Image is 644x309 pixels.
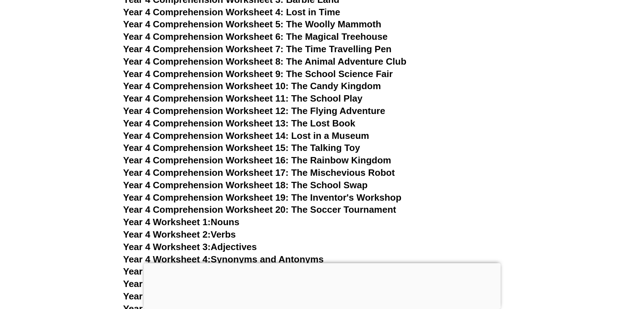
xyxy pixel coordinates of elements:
[123,254,324,265] a: Year 4 Worksheet 4:Synonyms and Antonyms
[123,69,393,79] a: Year 4 Comprehension Worksheet 9: The School Science Fair
[123,7,340,17] a: Year 4 Comprehension Worksheet 4: Lost in Time
[123,130,369,141] a: Year 4 Comprehension Worksheet 14: Lost in a Museum
[123,242,257,252] a: Year 4 Worksheet 3:Adjectives
[522,229,644,309] iframe: Chat Widget
[123,118,356,129] a: Year 4 Comprehension Worksheet 13: The Lost Book
[123,93,363,104] a: Year 4 Comprehension Worksheet 11: The School Play
[123,105,385,116] a: Year 4 Comprehension Worksheet 12: The Flying Adventure
[123,266,270,277] a: Year 4 Worksheet 5:Homophones
[123,217,211,227] span: Year 4 Worksheet 1:
[123,278,270,289] a: Year 4 Worksheet 6:Conjunctions
[123,229,211,240] span: Year 4 Worksheet 2:
[123,291,211,302] span: Year 4 Worksheet 7:
[123,167,395,178] a: Year 4 Comprehension Worksheet 17: The Mischevious Robot
[123,142,360,153] a: Year 4 Comprehension Worksheet 15: The Talking Toy
[123,155,391,166] a: Year 4 Comprehension Worksheet 16: The Rainbow Kingdom
[123,19,381,29] a: Year 4 Comprehension Worksheet 5: The Woolly Mammoth
[123,204,396,215] a: Year 4 Comprehension Worksheet 20: The Soccer Tournament
[123,229,236,240] a: Year 4 Worksheet 2:Verbs
[123,291,360,302] a: Year 4 Worksheet 7:Simple and Compound Sentences
[123,254,211,265] span: Year 4 Worksheet 4:
[123,278,211,289] span: Year 4 Worksheet 6:
[123,56,407,67] a: Year 4 Comprehension Worksheet 8: The Animal Adventure Club
[123,242,211,252] span: Year 4 Worksheet 3:
[123,81,381,91] a: Year 4 Comprehension Worksheet 10: The Candy Kingdom
[123,192,402,203] a: Year 4 Comprehension Worksheet 19: The Inventor's Workshop
[123,44,392,54] a: Year 4 Comprehension Worksheet 7: The Time Travelling Pen
[144,263,500,307] iframe: Advertisement
[123,217,239,227] a: Year 4 Worksheet 1:Nouns
[123,266,211,277] span: Year 4 Worksheet 5:
[123,31,388,42] a: Year 4 Comprehension Worksheet 6: The Magical Treehouse
[123,180,368,190] a: Year 4 Comprehension Worksheet 18: The School Swap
